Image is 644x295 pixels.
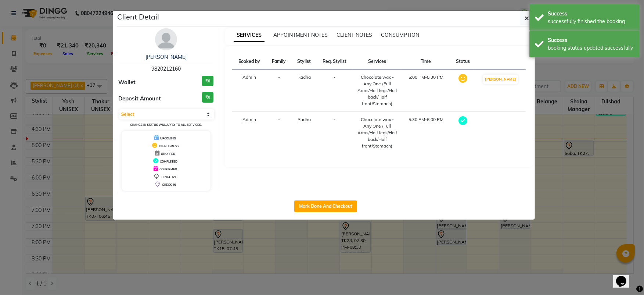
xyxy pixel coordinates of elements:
td: - [317,70,353,112]
th: Stylist [292,54,317,70]
div: Success [548,36,634,44]
span: UPCOMING [160,136,176,140]
span: CONSUMPTION [381,32,419,38]
span: CLIENT NOTES [337,32,372,38]
div: successfully finished the booking [548,18,634,25]
td: 5:00 PM-5:30 PM [402,70,450,112]
a: [PERSON_NAME] [145,54,187,60]
th: Req. Stylist [317,54,353,70]
span: Radha [298,117,311,122]
button: [PERSON_NAME] [483,75,518,84]
th: Family [266,54,292,70]
span: SERVICES [234,29,265,42]
td: Admin [232,70,266,112]
th: Booked by [232,54,266,70]
span: DROPPED [161,152,175,156]
span: CHECK-IN [162,183,176,186]
td: - [266,112,292,154]
div: Success [548,10,634,18]
button: Mark Done And Checkout [294,200,357,212]
h3: ₹0 [202,92,213,103]
img: avatar [155,28,177,50]
span: Deposit Amount [119,95,161,103]
div: booking status updated successfully [548,44,634,52]
small: Change in status will apply to all services. [130,123,202,127]
th: Time [402,54,450,70]
h5: Client Detail [118,11,159,22]
td: - [317,112,353,154]
div: Chocolate wax - Any One (Full Arms/Half legs/Half back/Half front/Stomach) [357,74,397,107]
td: 5:30 PM-6:00 PM [402,112,450,154]
td: - [266,70,292,112]
span: APPOINTMENT NOTES [273,32,328,38]
iframe: chat widget [613,266,637,288]
th: Services [353,54,402,70]
span: CONFIRMED [159,167,177,171]
span: IN PROGRESS [159,144,179,148]
h3: ₹0 [202,76,213,86]
span: Wallet [119,78,136,87]
span: COMPLETED [160,160,177,163]
td: Admin [232,112,266,154]
span: Radha [298,74,311,80]
th: Status [450,54,475,70]
span: 9820212160 [151,65,181,72]
span: TENTATIVE [161,175,177,179]
div: Chocolate wax - Any One (Full Arms/Half legs/Half back/Half front/Stomach) [357,116,397,149]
